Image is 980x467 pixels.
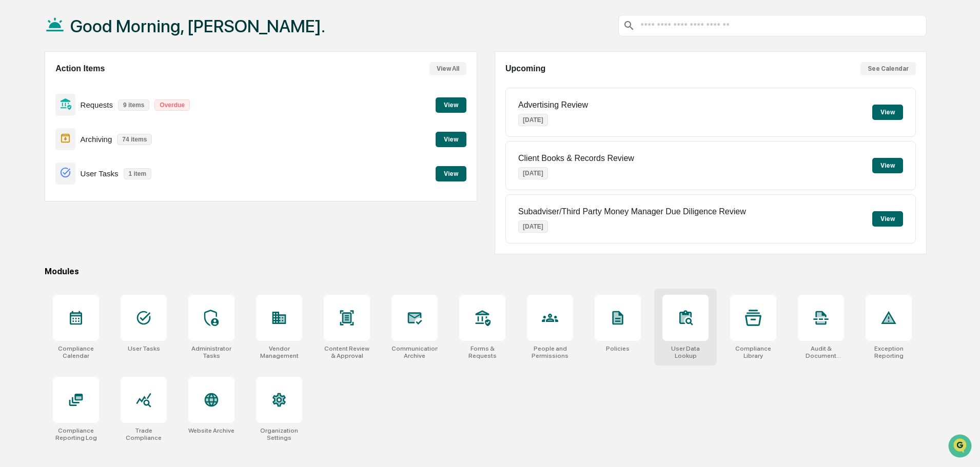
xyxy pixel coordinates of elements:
[429,62,466,75] button: View All
[74,130,83,138] div: 🗄️
[45,267,927,276] div: Modules
[518,220,548,233] p: [DATE]
[21,149,65,159] span: Data Lookup
[730,345,776,359] div: Compliance Library
[256,427,302,441] div: Organization Settings
[154,99,190,111] p: Overdue
[70,16,325,36] h1: Good Morning, [PERSON_NAME].
[866,345,912,359] div: Exception Reporting
[70,125,131,144] a: 🗄️Attestations
[662,345,709,359] div: User Data Lookup
[798,345,844,359] div: Audit & Document Logs
[606,345,630,352] div: Policies
[436,134,466,144] a: View
[436,132,466,147] button: View
[518,207,746,216] p: Subadviser/Third Party Money Manager Due Diligence Review
[188,427,234,434] div: Website Archive
[459,345,505,359] div: Forms & Requests
[518,154,634,163] p: Client Books & Records Review
[436,97,466,113] button: View
[947,433,975,461] iframe: Open customer support
[124,168,152,179] p: 1 item
[10,78,29,97] img: 1746055101610-c473b297-6a78-478c-a979-82029cc54cd1
[117,134,152,145] p: 74 items
[518,167,548,179] p: [DATE]
[436,168,466,178] a: View
[81,135,112,144] p: Archiving
[53,345,99,359] div: Compliance Calendar
[85,129,127,139] span: Attestations
[21,129,66,139] span: Preclearance
[436,99,466,109] a: View
[53,427,99,441] div: Compliance Reporting Log
[55,64,105,73] h2: Action Items
[518,114,548,126] p: [DATE]
[102,174,124,181] span: Pylon
[10,22,187,38] p: How can we help?
[6,125,70,144] a: 🖐️Preclearance
[872,211,903,227] button: View
[81,169,119,178] p: User Tasks
[6,145,69,163] a: 🔎Data Lookup
[188,345,234,359] div: Administrator Tasks
[128,345,160,352] div: User Tasks
[860,62,916,75] button: See Calendar
[81,100,113,109] p: Requests
[527,345,573,359] div: People and Permissions
[174,82,187,94] button: Start new chat
[391,345,438,359] div: Communications Archive
[10,150,18,158] div: 🔎
[436,166,466,181] button: View
[518,100,588,110] p: Advertising Review
[72,173,124,181] a: Powered byPylon
[872,158,903,173] button: View
[35,89,130,97] div: We're available if you need us!
[121,427,167,441] div: Trade Compliance
[256,345,302,359] div: Vendor Management
[35,78,168,89] div: Start new chat
[118,99,149,111] p: 9 items
[872,105,903,120] button: View
[505,64,545,73] h2: Upcoming
[10,130,18,138] div: 🖐️
[324,345,370,359] div: Content Review & Approval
